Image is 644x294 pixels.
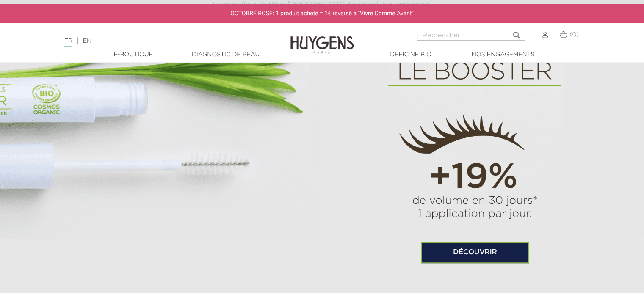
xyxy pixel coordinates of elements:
[183,50,268,59] a: Diagnostic de peau
[569,32,579,38] span: (0)
[511,28,522,38] i: 
[64,38,72,47] a: FR
[421,242,529,263] a: Découvrir
[83,38,91,44] a: EN
[509,27,524,38] button: 
[91,50,176,59] a: E-Boutique
[417,30,525,41] input: Rechercher
[290,22,354,55] img: Huygens
[387,195,564,221] p: de volume en 30 jours* 1 application par jour.
[461,50,545,59] a: Nos engagements
[60,36,262,46] div: |
[387,35,564,195] img: cils sourcils
[368,50,453,59] a: Officine Bio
